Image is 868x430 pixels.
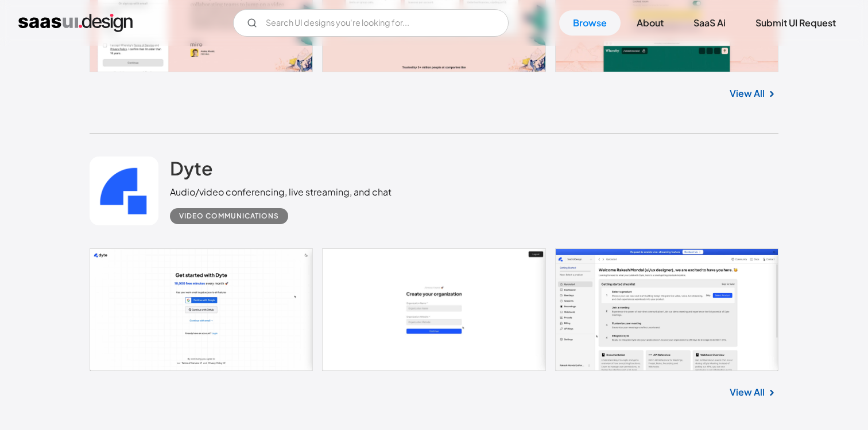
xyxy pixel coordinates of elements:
[623,10,677,36] a: About
[730,87,765,100] a: View All
[559,10,621,36] a: Browse
[742,10,850,36] a: Submit UI Request
[680,10,739,36] a: SaaS Ai
[233,9,509,37] input: Search UI designs you're looking for...
[179,209,279,223] div: Video Communications
[730,385,765,399] a: View All
[170,157,213,185] a: Dyte
[18,14,133,32] a: home
[170,185,392,199] div: Audio/video conferencing, live streaming, and chat
[233,9,509,37] form: Email Form
[170,157,213,179] h2: Dyte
